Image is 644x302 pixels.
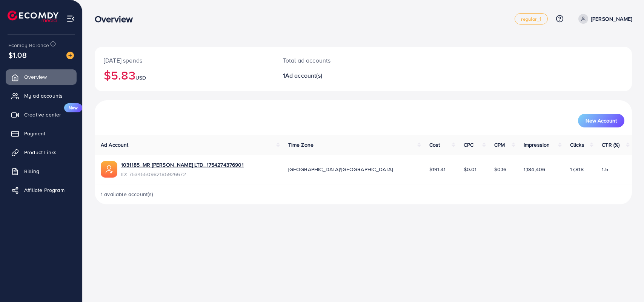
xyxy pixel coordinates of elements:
[24,130,45,137] span: Payment
[6,69,77,84] a: Overview
[429,141,440,149] span: Cost
[515,13,547,25] a: regular_1
[494,166,507,173] span: $0.16
[24,149,57,156] span: Product Links
[8,49,27,60] span: $1.08
[6,145,77,160] a: Product Links
[104,56,265,65] p: [DATE] spends
[524,166,545,173] span: 1,184,406
[524,141,550,149] span: Impression
[283,72,399,79] h2: 1
[464,141,473,149] span: CPC
[464,166,477,173] span: $0.01
[135,74,146,81] span: USD
[578,114,624,127] button: New Account
[8,41,49,49] span: Ecomdy Balance
[64,103,82,112] span: New
[24,186,65,194] span: Affiliate Program
[95,14,139,25] h3: Overview
[6,88,77,103] a: My ad accounts
[591,14,632,23] p: [PERSON_NAME]
[24,111,61,118] span: Creative center
[288,141,314,149] span: Time Zone
[24,92,63,100] span: My ad accounts
[121,161,244,169] a: 1031185_MR [PERSON_NAME] LTD_1754274376901
[429,166,446,173] span: $191.41
[602,166,608,173] span: 1.5
[612,268,638,296] iframe: Chat
[101,141,129,149] span: Ad Account
[6,126,77,141] a: Payment
[6,182,77,198] a: Affiliate Program
[494,141,505,149] span: CPM
[521,17,541,21] span: regular_1
[6,107,77,122] a: Creative centerNew
[288,166,393,173] span: [GEOGRAPHIC_DATA]/[GEOGRAPHIC_DATA]
[602,141,619,149] span: CTR (%)
[101,161,117,178] img: ic-ads-acc.e4c84228.svg
[66,52,74,59] img: image
[101,190,154,198] span: 1 available account(s)
[283,56,399,65] p: Total ad accounts
[66,14,75,23] img: menu
[24,73,47,81] span: Overview
[6,164,77,179] a: Billing
[104,68,265,82] h2: $5.83
[586,118,617,123] span: New Account
[575,14,632,24] a: [PERSON_NAME]
[121,170,244,178] span: ID: 7534550982185926672
[570,166,584,173] span: 17,818
[8,11,58,22] img: logo
[570,141,584,149] span: Clicks
[24,167,39,175] span: Billing
[285,71,322,80] span: Ad account(s)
